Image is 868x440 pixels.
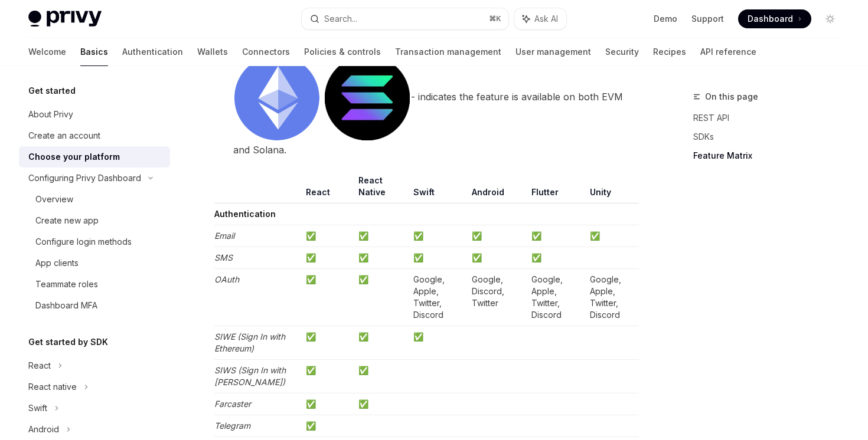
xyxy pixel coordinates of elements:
a: Overview [19,189,170,210]
td: ✅ [301,247,354,268]
td: Google, Apple, Twitter, Discord [409,268,467,326]
td: ✅ [354,268,409,326]
td: ✅ [467,247,527,268]
li: - indicates the feature is available on both EVM and Solana. [214,54,639,158]
td: ✅ [585,225,639,247]
a: User management [515,38,591,66]
td: ✅ [354,326,409,359]
a: Configure login methods [19,231,170,252]
span: Dashboard [748,13,793,25]
td: ✅ [354,393,409,415]
a: About Privy [19,104,170,125]
a: Welcome [28,38,66,66]
td: ✅ [354,247,409,268]
div: Configuring Privy Dashboard [28,171,141,185]
th: React Native [354,175,409,203]
a: Teammate roles [19,274,170,295]
a: Recipes [653,38,686,66]
a: Basics [80,38,108,66]
img: light logo [28,11,102,27]
a: Security [605,38,639,66]
div: App clients [35,256,79,270]
em: Email [214,231,234,241]
a: Create new app [19,210,170,231]
em: Farcaster [214,399,251,409]
button: Ask AI [514,8,566,29]
th: Unity [585,175,639,203]
div: Create an account [28,129,100,143]
a: Dashboard MFA [19,295,170,316]
td: ✅ [301,225,354,247]
td: ✅ [301,415,354,436]
a: App clients [19,252,170,274]
div: Configure login methods [35,235,132,249]
td: ✅ [301,393,354,415]
td: Google, Apple, Twitter, Discord [585,268,639,326]
strong: Authentication [214,209,276,219]
td: ✅ [301,326,354,359]
em: Telegram [214,421,250,431]
a: Transaction management [395,38,501,66]
span: Ask AI [534,13,558,25]
div: About Privy [28,107,73,122]
td: ✅ [527,247,585,268]
th: React [301,175,354,203]
td: ✅ [467,225,527,247]
div: React [28,359,51,373]
a: API reference [700,38,756,66]
span: On this page [705,90,758,104]
td: ✅ [409,225,467,247]
div: React native [28,380,77,394]
td: ✅ [301,268,354,326]
button: Toggle dark mode [821,9,840,28]
h5: Get started [28,84,76,98]
td: ✅ [301,359,354,393]
th: Android [467,175,527,203]
div: Search... [324,12,357,26]
a: Authentication [122,38,183,66]
a: Policies & controls [304,38,381,66]
div: Swift [28,401,47,415]
div: Create new app [35,214,99,228]
a: Support [691,13,724,25]
a: SDKs [693,127,849,146]
a: Connectors [242,38,290,66]
div: Dashboard MFA [35,298,97,313]
img: solana.png [325,55,410,140]
span: ⌘ K [489,14,501,24]
td: ✅ [527,225,585,247]
em: OAuth [214,274,239,284]
em: SMS [214,252,233,262]
td: ✅ [409,326,467,359]
h5: Get started by SDK [28,335,108,349]
a: Feature Matrix [693,146,849,165]
td: ✅ [354,359,409,393]
a: Choose your platform [19,146,170,168]
td: ✅ [354,225,409,247]
a: Create an account [19,125,170,146]
td: Google, Apple, Twitter, Discord [527,268,585,326]
a: Demo [654,13,677,25]
em: SIWS (Sign In with [PERSON_NAME]) [214,365,286,387]
a: Dashboard [738,9,811,28]
div: Teammate roles [35,277,98,291]
div: Android [28,422,59,436]
td: ✅ [409,247,467,268]
em: SIWE (Sign In with Ethereum) [214,331,285,353]
button: Search...⌘K [302,8,508,29]
div: Choose your platform [28,150,120,164]
img: ethereum.png [234,55,319,140]
th: Flutter [527,175,585,203]
a: Wallets [197,38,228,66]
th: Swift [409,175,467,203]
div: Overview [35,192,73,206]
a: REST API [693,109,849,127]
td: Google, Discord, Twitter [467,268,527,326]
